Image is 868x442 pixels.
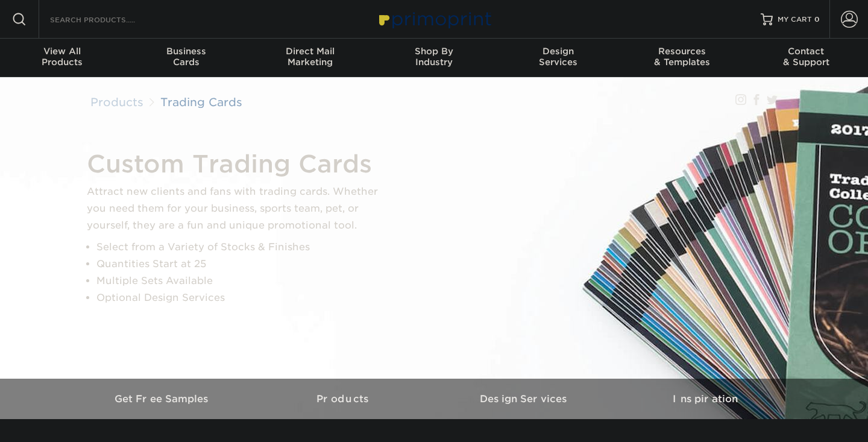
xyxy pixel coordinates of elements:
[778,14,812,25] span: MY CART
[496,39,620,77] a: DesignServices
[620,46,744,57] span: Resources
[160,95,242,109] a: Trading Cards
[90,95,143,109] a: Products
[248,39,372,77] a: Direct MailMarketing
[248,46,372,57] span: Direct Mail
[49,12,166,27] input: SEARCH PRODUCTS.....
[620,39,744,77] a: Resources& Templates
[814,15,820,24] span: 0
[496,46,620,57] span: Design
[87,150,388,178] h1: Custom Trading Cards
[96,239,388,256] li: Select from a Variety of Stocks & Finishes
[87,183,388,234] p: Attract new clients and fans with trading cards. Whether you need them for your business, sports ...
[434,379,615,419] a: Design Services
[124,39,248,77] a: BusinessCards
[372,46,496,57] span: Shop By
[615,379,796,419] a: Inspiration
[372,39,496,77] a: Shop ByIndustry
[372,46,496,68] div: Industry
[744,39,868,77] a: Contact& Support
[96,273,388,289] li: Multiple Sets Available
[744,46,868,57] span: Contact
[72,379,253,419] a: Get Free Samples
[248,46,372,68] div: Marketing
[434,393,615,405] h3: Design Services
[72,393,253,405] h3: Get Free Samples
[374,6,494,32] img: Primoprint
[496,46,620,68] div: Services
[620,46,744,68] div: & Templates
[744,46,868,68] div: & Support
[124,46,248,57] span: Business
[615,393,796,405] h3: Inspiration
[96,256,388,273] li: Quantities Start at 25
[124,46,248,68] div: Cards
[96,289,388,306] li: Optional Design Services
[253,379,434,419] a: Products
[253,393,434,405] h3: Products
